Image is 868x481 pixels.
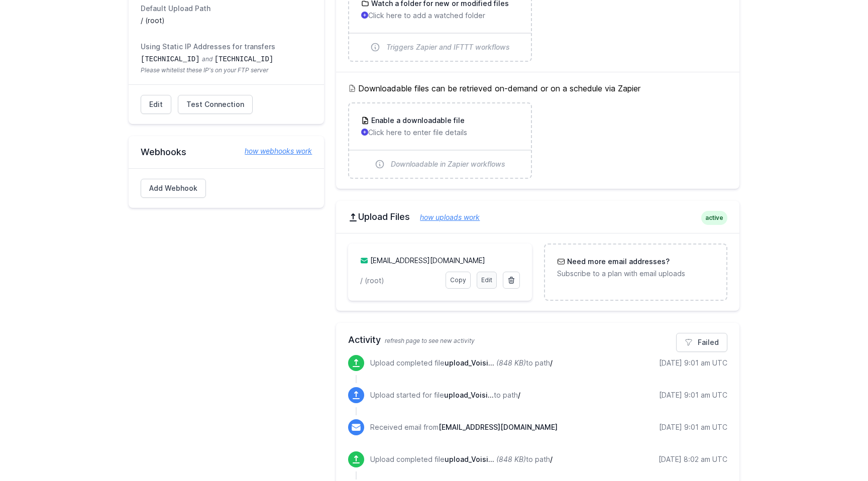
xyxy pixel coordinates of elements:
[214,55,274,63] code: [TECHNICAL_ID]
[348,333,727,347] h2: Activity
[550,455,553,463] span: /
[235,146,312,156] a: how webhooks work
[545,245,726,291] a: Need more email addresses? Subscribe to a plan with email uploads
[445,358,494,367] span: upload_Voisins_20250827_09_01.csv
[178,95,253,114] a: Test Connection
[141,146,312,158] h2: Webhooks
[676,333,727,352] a: Failed
[370,390,520,400] p: Upload started for file to path
[477,272,497,289] a: Edit
[386,42,510,52] span: Triggers Zapier and IFTTT workflows
[444,391,494,399] span: upload_Voisins_20250827_09_01.csv
[370,422,558,432] p: Received email from
[141,95,171,114] a: Edit
[446,272,471,289] a: Copy
[385,337,475,344] span: refresh page to see new activity
[370,358,553,368] p: Upload completed file to path
[349,103,530,178] a: Enable a downloadable file Click here to enter file details Downloadable in Zapier workflows
[496,455,526,463] i: (848 KB)
[186,99,244,109] span: Test Connection
[141,55,200,63] code: [TECHNICAL_ID]
[370,256,485,265] a: [EMAIL_ADDRESS][DOMAIN_NAME]
[361,128,518,138] p: Click here to enter file details
[701,211,727,225] span: active
[659,454,727,464] div: [DATE] 8:02 am UTC
[141,4,312,14] dt: Default Upload Path
[659,422,727,432] div: [DATE] 9:01 am UTC
[348,82,727,94] h5: Downloadable files can be retrieved on-demand or on a schedule via Zapier
[202,55,212,63] span: and
[348,211,727,223] h2: Upload Files
[370,454,553,464] p: Upload completed file to path
[659,390,727,400] div: [DATE] 9:01 am UTC
[550,358,553,367] span: /
[557,269,714,279] p: Subscribe to a plan with email uploads
[439,423,558,431] span: [EMAIL_ADDRESS][DOMAIN_NAME]
[141,16,312,26] dd: / (root)
[565,257,670,267] h3: Need more email addresses?
[391,159,505,169] span: Downloadable in Zapier workflows
[369,115,465,126] h3: Enable a downloadable file
[141,66,312,74] span: Please whitelist these IP's on your FTP server
[818,431,856,469] iframe: Drift Widget Chat Controller
[141,42,312,52] dt: Using Static IP Addresses for transfers
[360,276,439,286] p: / (root)
[410,213,480,221] a: how uploads work
[445,455,494,463] span: upload_Voisins_20250827_08_01.csv
[496,358,526,367] i: (848 KB)
[518,391,520,399] span: /
[141,179,206,198] a: Add Webhook
[361,11,518,21] p: Click here to add a watched folder
[659,358,727,368] div: [DATE] 9:01 am UTC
